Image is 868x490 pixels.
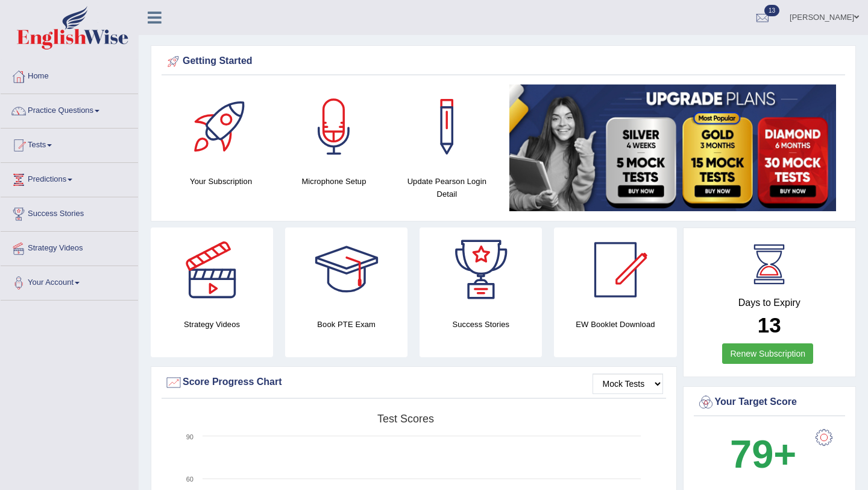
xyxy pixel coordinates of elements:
div: Score Progress Chart [165,374,663,392]
img: small5.jpg [509,84,836,211]
h4: Your Subscription [171,175,271,188]
tspan: Test scores [377,413,434,425]
span: 13 [764,5,779,16]
h4: Book PTE Exam [285,318,407,331]
a: Practice Questions [1,94,138,124]
b: 13 [758,313,781,337]
a: Tests [1,129,138,159]
a: Success Stories [1,197,138,227]
div: Getting Started [165,52,842,71]
text: 60 [186,476,193,483]
a: Strategy Videos [1,232,138,262]
a: Renew Subscription [722,343,813,364]
b: 79+ [730,432,796,476]
h4: EW Booklet Download [554,318,676,331]
h4: Microphone Setup [283,175,384,188]
a: Predictions [1,163,138,193]
a: Your Account [1,266,138,296]
h4: Success Stories [420,318,542,331]
h4: Update Pearson Login Detail [397,175,497,200]
h4: Strategy Videos [151,318,273,331]
text: 90 [186,433,193,441]
h4: Days to Expiry [697,297,843,308]
div: Your Target Score [697,393,843,412]
a: Home [1,60,138,90]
